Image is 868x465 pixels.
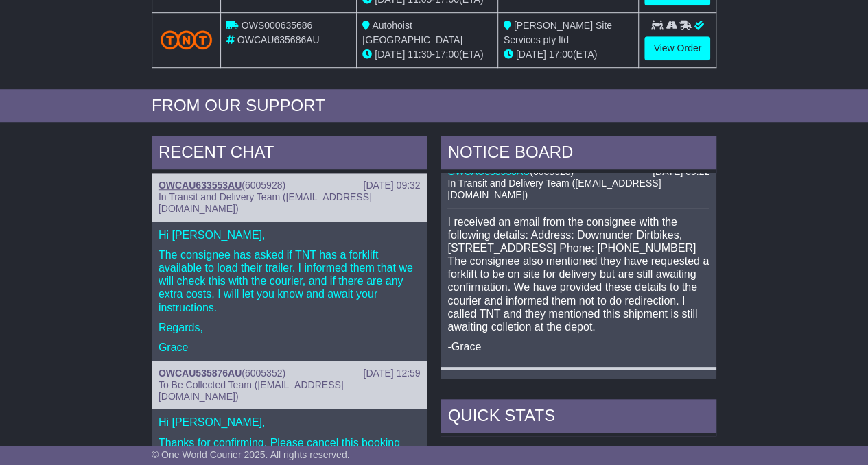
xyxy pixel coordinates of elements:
p: The consignee has asked if TNT has a forklift available to load their trailer. I informed them th... [159,248,421,314]
span: [DATE] [516,49,546,60]
span: OWCAU635686AU [237,34,320,45]
div: [DATE] 12:59 [363,368,420,379]
a: OWCAU633553AU [159,180,242,191]
span: © One World Courier 2025. All rights reserved. [152,449,350,460]
a: OWCAU535876AU [159,368,242,379]
span: In Transit and Delivery Team ([EMAIL_ADDRESS][DOMAIN_NAME]) [447,178,661,200]
div: ( ) [159,368,421,379]
span: 17:00 [549,49,573,60]
span: In Transit and Delivery Team ([EMAIL_ADDRESS][DOMAIN_NAME]) [159,191,372,214]
span: 11:30 [408,49,432,60]
div: Quick Stats [441,399,716,436]
a: View Order [644,36,710,60]
div: ( ) [159,180,421,191]
p: Regards, [159,321,421,334]
div: NOTICE BOARD [441,136,716,173]
div: [DATE] 09:32 [363,180,420,191]
span: [DATE] [375,49,405,60]
img: TNT_Domestic.png [161,30,212,49]
div: ( ) [447,377,709,389]
a: OWCAU633553AU [447,377,530,388]
p: I received an email from the consignee with the following details: Address: Downunder Dirtbikes, ... [447,215,709,334]
span: 6005352 [245,368,283,379]
div: - (ETA) [362,47,492,62]
div: FROM OUR SUPPORT [152,96,716,116]
span: Autohoist [GEOGRAPHIC_DATA] [362,20,462,45]
span: 6005928 [533,377,571,388]
div: RECENT CHAT [152,136,427,173]
span: 17:00 [435,49,459,60]
p: Hi [PERSON_NAME], [159,228,421,241]
p: Hi [PERSON_NAME], [159,416,421,429]
p: -Grace [447,340,709,353]
div: [DATE] 11:52 [653,377,709,389]
p: Grace [159,341,421,354]
span: 6005928 [245,180,283,191]
span: [PERSON_NAME] Site Services pty ltd [504,20,612,45]
div: (ETA) [504,47,633,62]
span: To Be Collected Team ([EMAIL_ADDRESS][DOMAIN_NAME]) [159,379,344,402]
span: OWS000635686 [242,20,313,31]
